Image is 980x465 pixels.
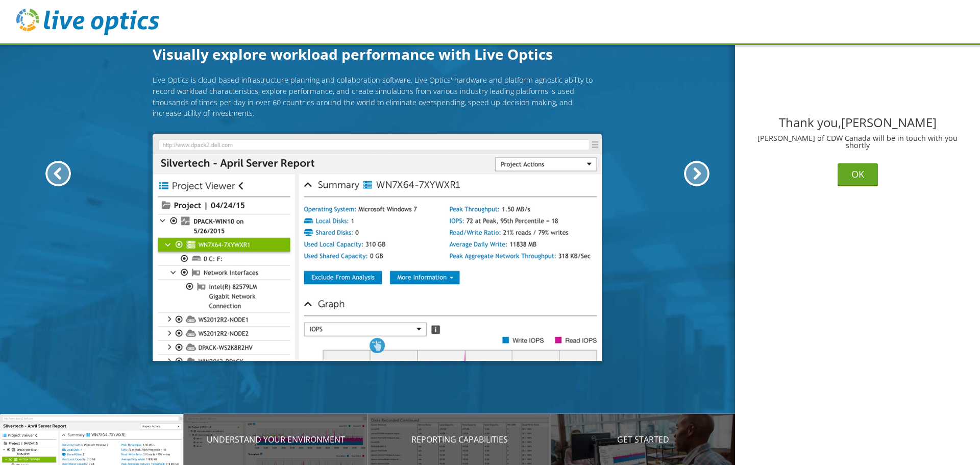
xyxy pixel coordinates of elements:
h1: Visually explore workload performance with Live Optics [153,43,602,65]
p: Understand your environment [184,433,367,446]
p: Live Optics is cloud based infrastructure planning and collaboration software. Live Optics' hardw... [153,75,602,118]
h2: Thank you, [743,116,972,129]
p: Get Started [551,433,735,446]
img: live_optics_svg.svg [16,9,159,35]
p: [PERSON_NAME] of CDW Canada will be in touch with you shortly [743,135,972,150]
button: OK [838,163,878,186]
span: [PERSON_NAME] [841,114,937,131]
p: Reporting Capabilities [367,433,551,446]
img: Introducing Live Optics [153,134,602,361]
